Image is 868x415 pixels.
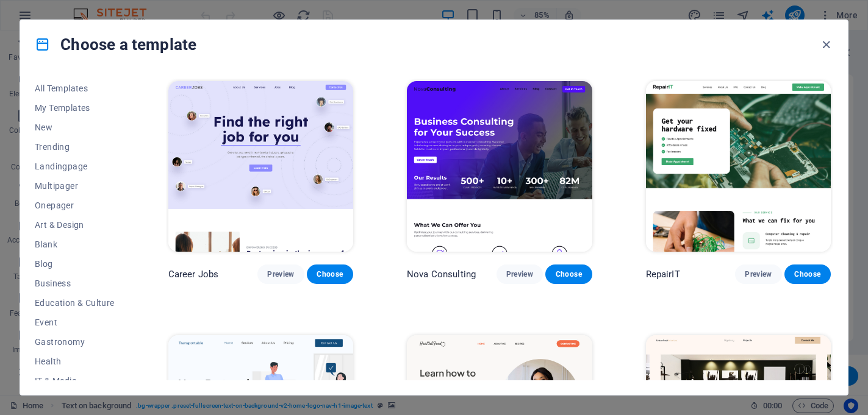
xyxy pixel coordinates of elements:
[35,235,115,254] button: Blank
[35,371,115,391] button: IT & Media
[35,215,115,235] button: Art & Design
[545,264,592,284] button: Choose
[35,352,115,371] button: Health
[307,264,353,284] button: Choose
[35,313,115,332] button: Event
[735,264,781,284] button: Preview
[35,196,115,215] button: Onepager
[35,259,115,269] span: Blog
[35,293,115,313] button: Education & Culture
[35,220,115,230] span: Art & Design
[745,269,772,279] span: Preview
[35,137,115,157] button: Trending
[35,356,115,366] span: Health
[35,176,115,196] button: Multipager
[646,268,680,280] p: RepairIT
[35,200,115,210] span: Onepager
[257,264,304,284] button: Preview
[35,161,115,171] span: Landingpage
[555,269,582,279] span: Choose
[497,264,543,284] button: Preview
[407,268,476,280] p: Nova Consulting
[35,157,115,176] button: Landingpage
[35,103,115,113] span: My Templates
[35,35,196,54] h4: Choose a template
[506,269,533,279] span: Preview
[35,317,115,327] span: Event
[35,332,115,352] button: Gastronomy
[35,142,115,152] span: Trending
[784,264,831,284] button: Choose
[35,83,115,93] span: All Templates
[35,254,115,274] button: Blog
[35,98,115,118] button: My Templates
[35,337,115,347] span: Gastronomy
[317,269,343,279] span: Choose
[35,122,115,132] span: New
[35,298,115,308] span: Education & Culture
[35,274,115,293] button: Business
[646,81,831,252] img: RepairIT
[407,81,592,252] img: Nova Consulting
[35,239,115,249] span: Blank
[35,79,115,98] button: All Templates
[35,278,115,288] span: Business
[35,181,115,191] span: Multipager
[168,268,219,280] p: Career Jobs
[35,376,115,386] span: IT & Media
[168,81,353,252] img: Career Jobs
[35,118,115,137] button: New
[267,269,294,279] span: Preview
[794,269,821,279] span: Choose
